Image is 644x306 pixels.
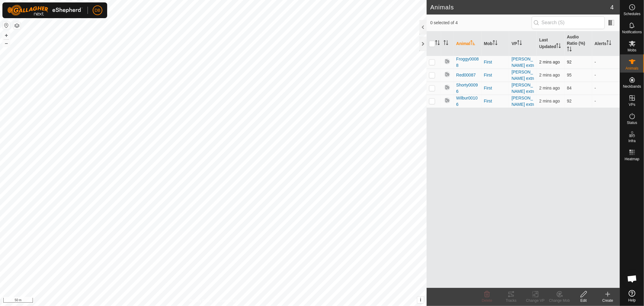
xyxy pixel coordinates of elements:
[592,82,620,95] td: -
[511,57,534,68] a: [PERSON_NAME] extn
[620,288,644,304] a: Help
[444,84,451,91] img: returning off
[482,31,509,56] th: Mob
[456,82,479,95] span: Shorty00096
[567,47,572,52] p-sorticon: Activate to sort
[435,41,440,46] p-sorticon: Activate to sort
[622,30,642,34] span: Notifications
[523,298,547,303] div: Change VP
[456,72,476,78] span: Red00087
[454,31,482,56] th: Animal
[417,297,424,303] button: i
[623,85,641,88] span: Neckbands
[420,297,421,302] span: i
[567,60,572,64] span: 92
[607,41,611,46] p-sorticon: Activate to sort
[499,298,523,303] div: Tracks
[592,95,620,108] td: -
[484,98,507,104] div: First
[565,31,592,56] th: Audio Ratio (%)
[572,298,596,303] div: Edit
[539,60,560,64] span: 11 Oct 2025, 4:54 pm
[456,95,479,108] span: Wilbur00106
[7,5,83,16] img: Gallagher Logo
[596,298,620,303] div: Create
[628,298,636,302] span: Help
[610,3,614,12] span: 4
[592,31,620,56] th: Alerts
[509,31,537,56] th: VP
[3,40,10,47] button: –
[556,44,561,49] p-sorticon: Activate to sort
[628,139,636,143] span: Infra
[430,4,610,11] h2: Animals
[623,270,641,288] div: Open chat
[456,56,479,69] span: Froggy00088
[444,58,451,65] img: returning off
[592,69,620,82] td: -
[592,56,620,69] td: -
[511,83,534,94] a: [PERSON_NAME] extn
[190,298,212,304] a: Privacy Policy
[3,32,10,39] button: +
[539,99,560,103] span: 11 Oct 2025, 4:54 pm
[539,73,560,77] span: 11 Oct 2025, 4:54 pm
[13,22,21,29] button: Map Layers
[547,298,572,303] div: Change Mob
[532,16,605,29] input: Search (S)
[484,59,507,65] div: First
[539,86,560,90] span: 11 Oct 2025, 4:54 pm
[537,31,565,56] th: Last Updated
[470,41,475,46] p-sorticon: Activate to sort
[219,298,237,304] a: Contact Us
[484,85,507,91] div: First
[628,48,636,52] span: Mobs
[626,67,639,70] span: Animals
[444,71,451,78] img: returning off
[95,7,100,14] span: DB
[482,298,492,303] span: Delete
[623,12,640,16] span: Schedules
[493,41,498,46] p-sorticon: Activate to sort
[517,41,522,46] p-sorticon: Activate to sort
[567,99,572,103] span: 92
[484,72,507,78] div: First
[3,22,10,29] button: Reset Map
[629,103,635,106] span: VPs
[430,20,532,26] span: 0 selected of 4
[567,73,572,77] span: 95
[567,86,572,90] span: 84
[627,121,637,125] span: Status
[444,97,451,104] img: returning off
[511,70,534,81] a: [PERSON_NAME] extn
[444,41,448,46] p-sorticon: Activate to sort
[511,96,534,107] a: [PERSON_NAME] extn
[625,157,639,161] span: Heatmap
